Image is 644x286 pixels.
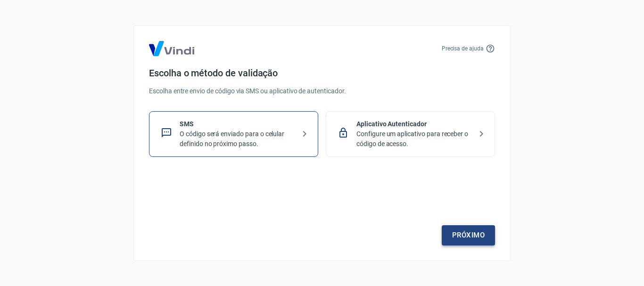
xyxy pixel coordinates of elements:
[180,119,295,129] p: SMS
[442,44,484,53] p: Precisa de ajuda
[442,225,495,245] a: Próximo
[149,41,194,56] img: Logo Vind
[180,129,295,149] p: O código será enviado para o celular definido no próximo passo.
[149,86,495,96] p: Escolha entre envio de código via SMS ou aplicativo de autenticador.
[356,129,472,149] p: Configure um aplicativo para receber o código de acesso.
[149,67,495,79] h4: Escolha o método de validação
[149,111,318,157] div: SMSO código será enviado para o celular definido no próximo passo.
[326,111,495,157] div: Aplicativo AutenticadorConfigure um aplicativo para receber o código de acesso.
[356,119,472,129] p: Aplicativo Autenticador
